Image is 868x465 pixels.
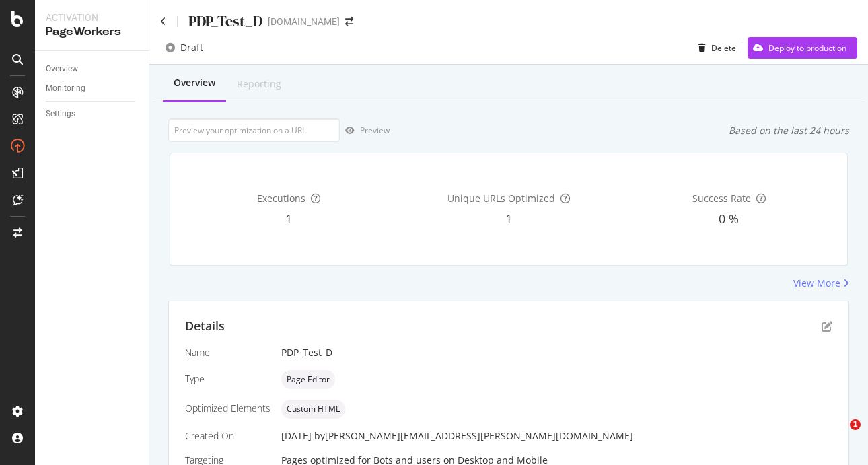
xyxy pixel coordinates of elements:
div: neutral label [281,370,335,389]
span: Custom HTML [287,405,340,413]
button: Deploy to production [748,37,857,59]
div: Name [185,346,270,359]
input: Preview your optimization on a URL [168,118,340,142]
div: Preview [360,124,390,136]
span: 1 [285,211,292,227]
div: Activation [46,11,138,24]
span: 1 [505,211,512,227]
div: Optimized Elements [185,402,270,415]
div: arrow-right-arrow-left [345,17,353,26]
div: Details [185,318,225,335]
div: Type [185,372,270,386]
div: [DOMAIN_NAME] [268,15,340,28]
div: Monitoring [46,81,85,96]
span: Page Editor [287,375,330,384]
a: Settings [46,107,139,121]
div: Delete [711,42,736,54]
button: Delete [693,37,736,59]
div: Based on the last 24 hours [729,124,849,137]
span: 1 [850,419,861,430]
div: Overview [46,62,78,76]
button: Preview [340,120,390,141]
a: Click to go back [160,17,166,26]
div: Created On [185,429,270,443]
a: Overview [46,62,139,76]
a: Monitoring [46,81,139,96]
div: neutral label [281,400,345,419]
div: Overview [174,76,215,90]
div: pen-to-square [822,321,832,332]
span: Executions [257,192,305,205]
iframe: Intercom live chat [822,419,855,452]
div: [DATE] [281,429,832,443]
span: Success Rate [692,192,751,205]
div: Settings [46,107,75,121]
div: Reporting [237,77,281,91]
div: Deploy to production [768,42,846,54]
div: View More [793,277,840,290]
div: PageWorkers [46,24,138,40]
div: PDP_Test_D [281,346,832,359]
div: Draft [180,41,203,55]
div: by [PERSON_NAME][EMAIL_ADDRESS][PERSON_NAME][DOMAIN_NAME] [314,429,633,443]
div: PDP_Test_D [188,11,262,32]
span: Unique URLs Optimized [447,192,555,205]
a: View More [793,277,849,290]
span: 0 % [719,211,739,227]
